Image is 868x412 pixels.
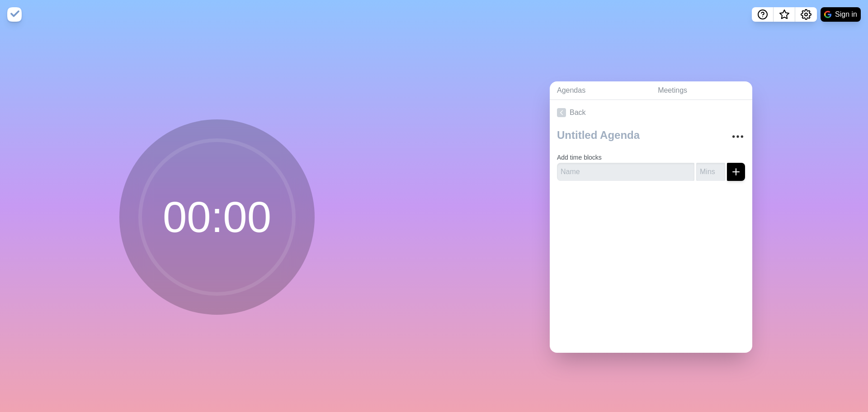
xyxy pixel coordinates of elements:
[696,163,725,181] input: Mins
[752,7,774,22] button: Help
[651,81,752,100] a: Meetings
[550,100,752,125] a: Back
[821,7,861,22] button: Sign in
[824,11,831,18] img: google logo
[7,7,22,22] img: timeblocks logo
[774,7,795,22] button: What’s new
[729,128,747,146] button: More
[550,81,651,100] a: Agendas
[795,7,817,22] button: Settings
[557,163,694,181] input: Name
[557,154,602,161] label: Add time blocks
